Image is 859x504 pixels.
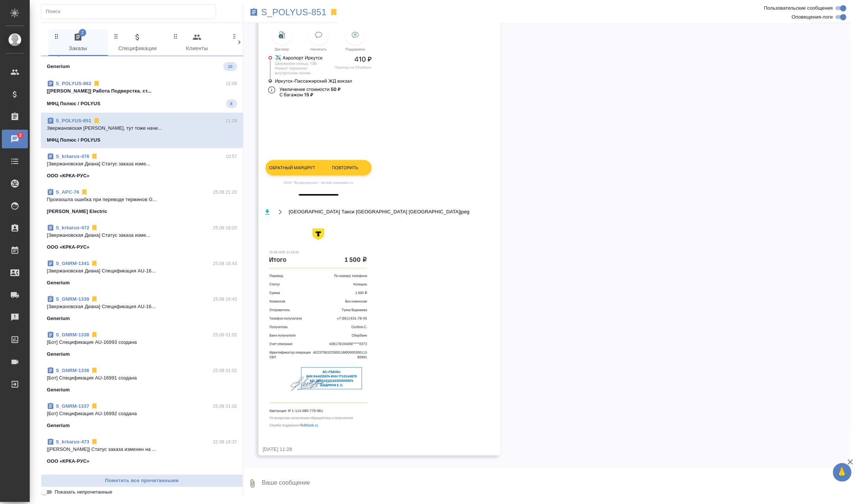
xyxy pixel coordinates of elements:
[263,446,474,453] div: [DATE] 11:28
[276,207,285,217] button: Открыть на драйве
[213,403,237,410] p: 25.08 01:02
[41,220,243,255] div: S_krkarus-47225.08 18:20[Звержановская Диана] Статус заказа изме...ООО «КРКА-РУС»
[47,386,70,394] p: Generium
[79,29,86,36] span: 2
[226,80,237,87] p: 12:08
[223,63,237,70] span: 10
[56,189,79,195] a: S_APC-76
[53,33,60,40] svg: Зажми и перетащи, чтобы поменять порядок вкладок
[93,117,100,125] svg: Отписаться
[41,291,243,327] div: S_GNRM-133925.08 16:43[Звержановская Диана] Спецификация AU-16...Generium
[56,118,91,123] a: S_POLYUS-851
[213,367,237,374] p: 25.08 01:02
[226,153,237,160] p: 10:57
[792,13,833,21] span: Оповещения-логи
[91,224,98,232] svg: Отписаться
[172,33,222,53] span: Клиенты
[14,132,26,139] span: 2
[47,422,70,429] p: Generium
[91,295,98,303] svg: Отписаться
[56,261,89,266] a: S_GNRM-1341
[226,117,237,125] p: 11:28
[261,9,327,16] a: S_POLYUS-851
[46,6,216,17] input: Поиск
[56,81,91,86] a: S_POLYUS-862
[47,196,237,203] p: Произошла ошибка при переводе терминов G...
[213,331,237,339] p: 25.08 01:02
[56,154,89,159] a: S_krkarus-476
[213,474,237,481] p: 22.08 17:22
[47,458,90,465] p: ООО «КРКА-РУС»
[47,172,90,180] p: ООО «КРКА-РУС»
[56,403,89,409] a: S_GNRM-1337
[91,367,98,374] svg: Отписаться
[41,434,243,469] div: S_krkarus-47322.08 18:37[[PERSON_NAME]] Статус заказа изменен на ...ООО «КРКА-РУС»
[47,350,70,358] p: Generium
[47,125,237,132] p: Звержановская [PERSON_NAME], тут тоже начи...
[47,410,237,417] p: [Бот] Спецификация AU-16992 создана
[41,362,243,398] div: S_GNRM-133625.08 01:02[Бот] Спецификация AU-16991 созданаGenerium
[55,488,112,496] span: Показать непрочитанные
[226,100,237,107] span: 8
[93,80,100,87] svg: Отписаться
[56,332,89,337] a: S_GNRM-1338
[91,153,98,160] svg: Отписаться
[47,208,107,215] p: [PERSON_NAME] Electric
[263,207,272,217] button: Скачать
[91,331,98,339] svg: Отписаться
[289,209,469,216] span: [GEOGRAPHIC_DATA] Такси [GEOGRAPHIC_DATA] [GEOGRAPHIC_DATA]jpeg
[41,184,243,220] div: S_APC-7625.08 21:20Произошла ошибка при переводе терминов G...[PERSON_NAME] Electric
[45,476,239,485] span: Пометить все прочитанными
[91,403,98,410] svg: Отписаться
[113,33,120,40] svg: Зажми и перетащи, чтобы поменять порядок вкладок
[833,463,852,482] button: 🙏
[41,75,243,113] div: S_POLYUS-86212:08[[PERSON_NAME]] Работа Подверстка. ст...МФЦ Полюс / POLYUS8
[764,4,833,12] span: Пользовательские сообщения
[56,439,89,445] a: S_krkarus-473
[213,260,237,267] p: 25.08 16:43
[91,438,98,446] svg: Отписаться
[213,295,237,303] p: 25.08 16:43
[232,33,239,40] svg: Зажми и перетащи, чтобы поменять порядок вкладок
[41,148,243,184] div: S_krkarus-47610:57[Звержановская Диана] Статус заказа изме...ООО «КРКА-РУС»
[2,130,28,148] a: 2
[47,374,237,382] p: [Бот] Спецификация AU-16991 создана
[47,279,70,287] p: Generium
[47,446,237,453] p: [[PERSON_NAME]] Статус заказа изменен на ...
[47,100,100,107] p: МФЦ Полюс / POLYUS
[56,225,89,230] a: S_krkarus-472
[41,113,243,148] div: S_POLYUS-85111:28Звержановская [PERSON_NAME], тут тоже начи...МФЦ Полюс / POLYUS
[213,188,237,196] p: 25.08 21:20
[47,136,100,144] p: МФЦ Полюс / POLYUS
[41,469,243,498] div: undefined22.08 17:22[Звержановская Диана] Создана работа Пос...
[47,87,237,95] p: [[PERSON_NAME]] Работа Подверстка. ст...
[41,255,243,291] div: S_GNRM-134125.08 16:43[Звержановская Диана] Спецификация AU-16...Generium
[91,260,98,267] svg: Отписаться
[47,160,237,168] p: [Звержановская Диана] Статус заказа изме...
[41,327,243,362] div: S_GNRM-133825.08 01:02[Бот] Спецификация AU-16993 созданаGenerium
[836,465,849,480] span: 🙏
[263,220,374,433] img: Бадмаева Туяна Такси аэропорт - вокзал Иркутск.jpeg
[47,339,237,346] p: [Бот] Спецификация AU-16993 создана
[172,33,179,40] svg: Зажми и перетащи, чтобы поменять порядок вкладок
[47,303,237,310] p: [Звержановская Диана] Спецификация AU-16...
[81,474,88,481] svg: Отписаться
[47,267,237,275] p: [Звержановская Диана] Спецификация AU-16...
[47,315,70,322] p: Generium
[81,188,88,196] svg: Отписаться
[47,63,70,70] p: Generium
[56,296,89,302] a: S_GNRM-1339
[213,224,237,232] p: 25.08 18:20
[41,474,243,487] button: Пометить все прочитанными
[213,438,237,446] p: 22.08 18:37
[112,33,163,53] span: Спецификации
[47,232,237,239] p: [Звержановская Диана] Статус заказа изме...
[47,243,90,251] p: ООО «КРКА-РУС»
[53,33,103,53] span: Заказы
[41,398,243,434] div: S_GNRM-133725.08 01:02[Бот] Спецификация AU-16992 созданаGenerium
[56,368,89,373] a: S_GNRM-1336
[41,38,243,75] div: ок, принятоGenerium10
[231,33,282,53] span: Входящие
